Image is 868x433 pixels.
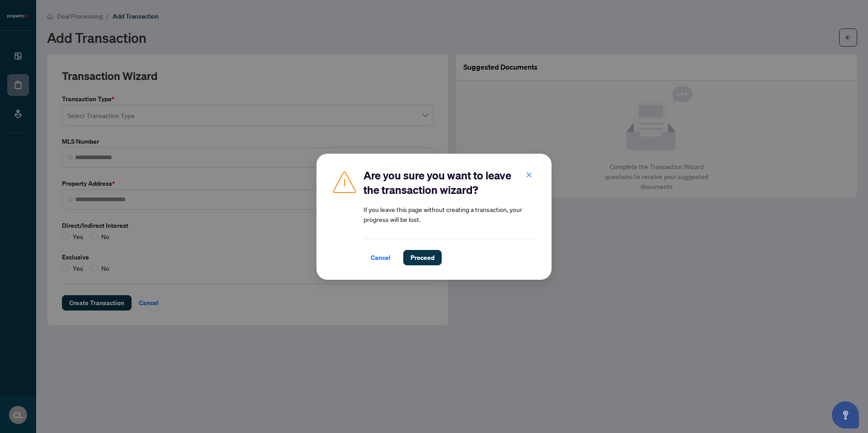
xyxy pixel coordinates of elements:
[526,171,532,178] span: close
[371,250,391,265] span: Cancel
[363,250,398,265] button: Cancel
[832,401,859,428] button: Open asap
[363,168,537,197] h2: Are you sure you want to leave the transaction wizard?
[363,204,537,224] article: If you leave this page without creating a transaction, your progress will be lost.
[410,250,434,265] span: Proceed
[403,250,442,265] button: Proceed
